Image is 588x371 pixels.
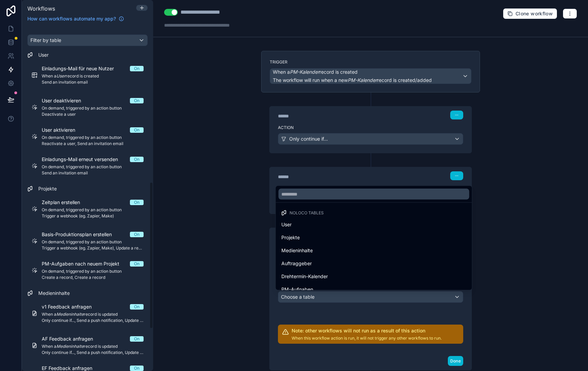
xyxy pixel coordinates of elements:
[281,259,312,268] span: Auftraggeber
[281,285,313,294] span: PM-Aufgaben
[281,233,300,242] span: Projekte
[281,246,313,255] span: Medieninhalte
[290,210,324,216] span: Noloco tables
[281,272,328,281] span: Drehtermin-Kalender
[281,220,292,229] span: User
